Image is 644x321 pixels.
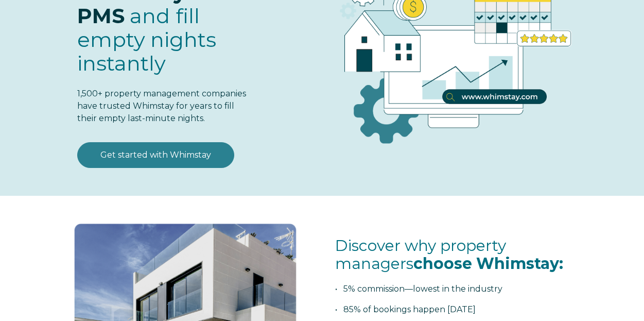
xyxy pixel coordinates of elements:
[413,254,563,273] span: choose Whimstay:
[77,89,246,123] span: 1,500+ property management companies have trusted Whimstay for years to fill their empty last-min...
[335,284,502,294] span: • 5% commission—lowest in the industry
[335,305,476,314] span: • 85% of bookings happen [DATE]
[77,142,234,168] a: Get started with Whimstay
[77,3,216,76] span: and
[77,3,216,76] span: fill empty nights instantly
[335,236,563,273] span: Discover why property managers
